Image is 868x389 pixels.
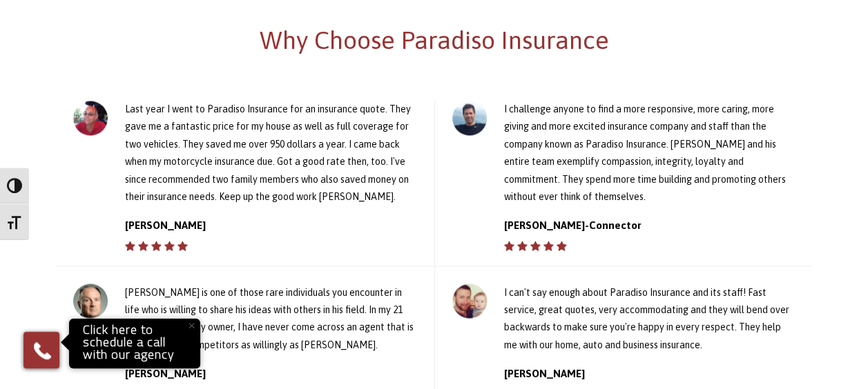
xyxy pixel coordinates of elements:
img: Phone icon [31,339,53,361]
div: [PERSON_NAME] is one of those rare individuals you encounter in life who is willing to share his ... [125,283,417,353]
div: [PERSON_NAME] [504,363,795,382]
div: [PERSON_NAME] [125,215,417,234]
button: Close [176,310,206,341]
div: I can't say enough about Paradiso Insurance and its staff! Fast service, great quotes, very accom... [504,283,795,353]
div: [PERSON_NAME]-Connector [504,215,795,234]
p: Click here to schedule a call with our agency [73,322,197,365]
div: [PERSON_NAME] [125,363,417,382]
div: I challenge anyone to find a more responsive, more caring, more giving and more excited insurance... [504,101,795,205]
div: Last year I went to Paradiso Insurance for an insurance quote. They gave me a fantastic price for... [125,101,417,205]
